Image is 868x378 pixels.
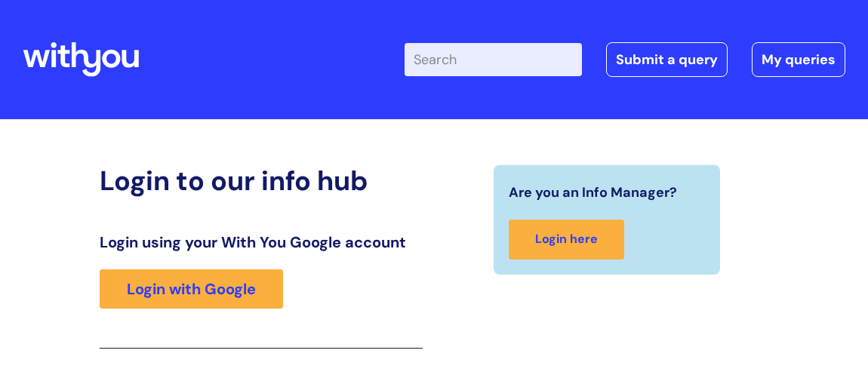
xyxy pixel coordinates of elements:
[509,220,624,260] a: Login here
[100,164,423,197] h2: Login to our info hub
[752,42,845,77] a: My queries
[100,269,283,309] a: Login with Google
[606,42,728,77] a: Submit a query
[405,43,582,76] input: Search
[100,233,423,251] h3: Login using your With You Google account
[509,180,677,204] span: Are you an Info Manager?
